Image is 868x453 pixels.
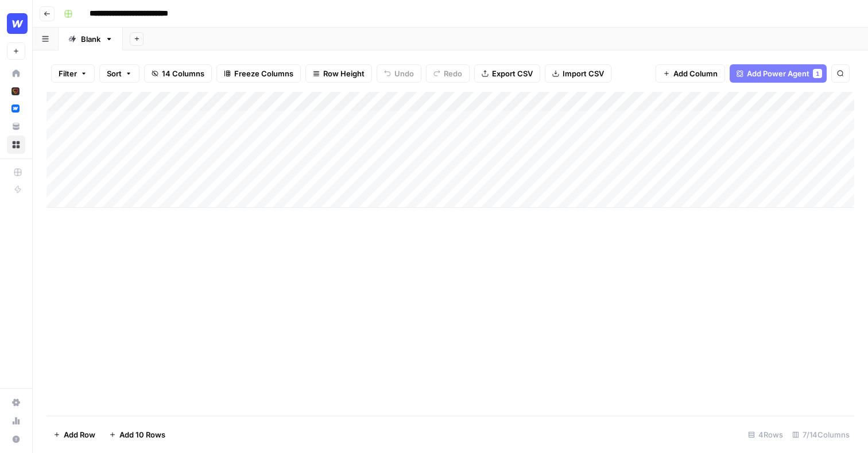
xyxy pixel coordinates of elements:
img: Webflow Logo [7,13,28,34]
img: a1pu3e9a4sjoov2n4mw66knzy8l8 [11,104,20,113]
div: 7/14 Columns [788,425,854,444]
button: Add Row [46,425,102,444]
span: Filter [59,68,77,79]
span: Freeze Columns [234,68,293,79]
span: Redo [444,68,462,79]
span: Add Row [64,429,95,440]
span: Undo [394,68,414,79]
div: 1 [813,69,822,78]
a: Browse [7,135,25,154]
span: Import CSV [563,68,604,79]
button: Freeze Columns [216,64,301,83]
span: 1 [816,69,819,78]
span: Export CSV [492,68,533,79]
button: Import CSV [545,64,611,83]
button: 14 Columns [144,64,212,83]
button: Add Power Agent1 [730,64,827,83]
button: Filter [51,64,95,83]
button: Help + Support [7,430,25,448]
div: 4 Rows [743,425,788,444]
div: Blank [81,33,100,45]
button: Export CSV [474,64,540,83]
button: Undo [377,64,421,83]
button: Add 10 Rows [102,425,172,444]
a: Home [7,64,25,83]
a: Blank [59,28,123,51]
button: Workspace: Webflow [7,9,25,38]
span: Sort [107,68,122,79]
a: Your Data [7,117,25,135]
button: Sort [99,64,139,83]
button: Row Height [305,64,372,83]
img: x9pvq66k5d6af0jwfjov4in6h5zj [11,87,20,95]
span: Add Power Agent [747,68,809,79]
a: Usage [7,412,25,430]
span: Row Height [323,68,365,79]
span: Add Column [673,68,718,79]
span: 14 Columns [162,68,204,79]
button: Add Column [656,64,725,83]
span: Add 10 Rows [119,429,165,440]
button: Redo [426,64,470,83]
a: Settings [7,393,25,412]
